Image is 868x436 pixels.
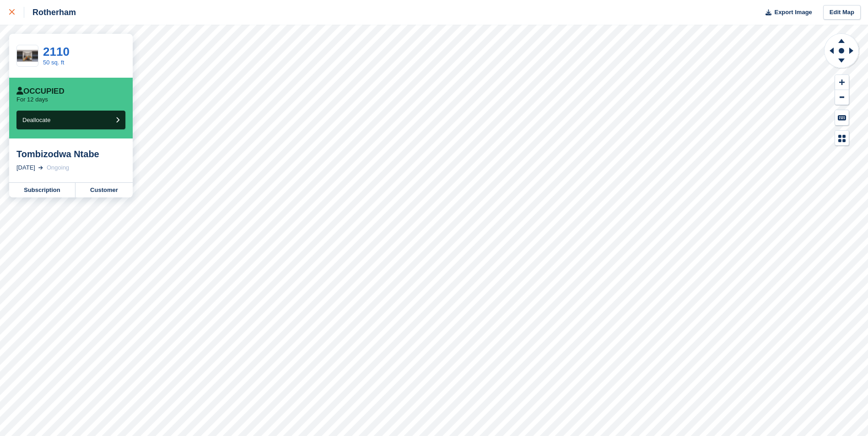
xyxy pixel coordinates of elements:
[9,183,75,197] a: Subscription
[43,59,64,66] a: 50 sq. ft
[47,163,69,172] div: Ongoing
[38,166,43,170] img: arrow-right-light-icn-cde0832a797a2874e46488d9cf13f60e5c3a73dbe684e267c42b8395dfbc2abf.svg
[760,5,812,20] button: Export Image
[16,149,125,160] div: Tombizodwa Ntabe
[835,90,849,105] button: Zoom Out
[24,7,76,18] div: Rotherham
[823,5,861,20] a: Edit Map
[43,45,70,58] a: 2110
[835,75,849,90] button: Zoom In
[16,87,65,96] div: Occupied
[835,131,849,146] button: Map Legend
[17,50,38,62] img: 50%20SQ.FT.jpg
[16,96,48,103] p: For 12 days
[835,110,849,125] button: Keyboard Shortcuts
[16,163,35,172] div: [DATE]
[22,117,50,123] span: Deallocate
[774,8,812,17] span: Export Image
[16,111,125,129] button: Deallocate
[75,183,133,197] a: Customer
